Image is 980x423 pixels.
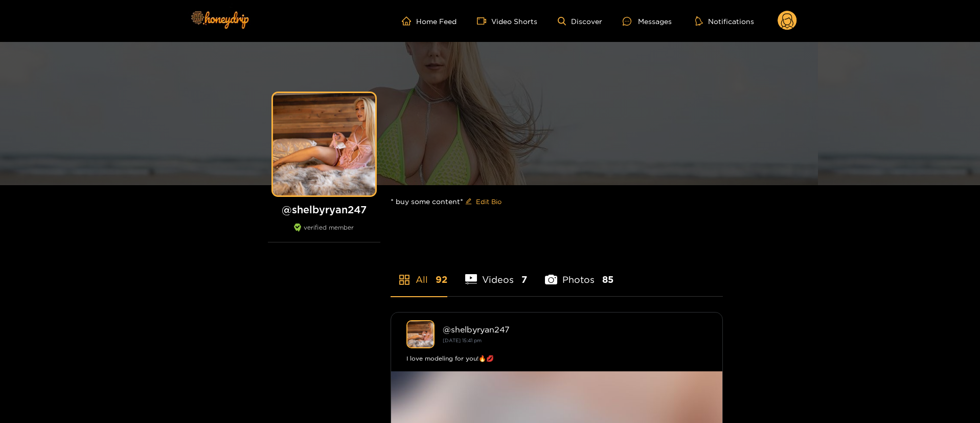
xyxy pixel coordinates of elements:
span: 92 [436,273,447,286]
img: shelbyryan247 [406,320,435,348]
div: verified member [268,224,380,242]
span: 7 [521,273,527,286]
button: Notifications [692,16,757,26]
li: Photos [545,250,613,296]
a: Video Shorts [477,16,537,26]
button: editEdit Bio [463,193,504,210]
h1: @ shelbyryan247 [268,203,380,216]
li: All [391,250,447,296]
span: home [402,16,416,26]
span: appstore [398,274,411,286]
a: Discover [558,17,602,26]
span: Edit Bio [476,196,502,207]
span: edit [465,198,472,206]
div: I love modeling for you!🔥💋 [406,353,707,364]
div: Messages [623,15,672,27]
span: video-camera [477,16,491,26]
div: * buy some content* [391,185,723,218]
a: Home Feed [402,16,457,26]
small: [DATE] 15:41 pm [443,338,482,343]
li: Videos [465,250,528,296]
div: @ shelbyryan247 [443,325,707,334]
span: 85 [602,273,613,286]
